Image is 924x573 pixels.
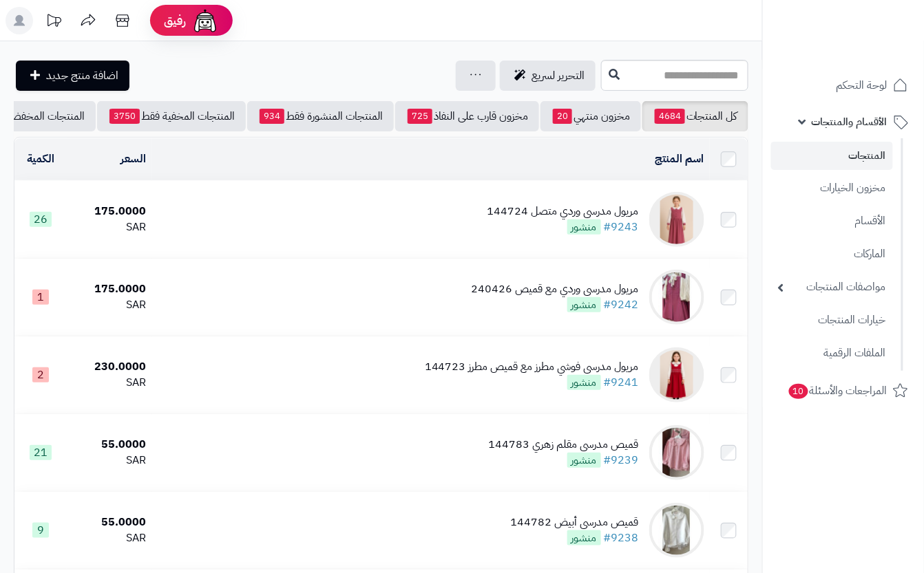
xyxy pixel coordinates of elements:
div: قميص مدرسي مقلم زهري 144783 [489,437,639,453]
div: SAR [72,530,146,546]
img: قميص مدرسي أبيض 144782 [649,503,704,558]
span: 934 [260,109,284,124]
div: مريول مدرسي وردي مع قميص 240426 [472,281,639,297]
span: منشور [567,375,601,390]
div: مريول مدرسي فوشي مطرز مع قميص مطرز 144723 [425,359,639,375]
img: قميص مدرسي مقلم زهري 144783 [649,425,704,480]
div: 175.0000 [72,281,146,297]
span: 10 [789,384,808,399]
a: الكمية [27,151,54,167]
span: رفيق [164,12,186,29]
a: الماركات [771,239,893,269]
a: المراجعات والأسئلة10 [771,374,916,407]
span: 4684 [655,109,685,124]
span: 1 [32,290,49,305]
a: #9241 [604,374,639,391]
span: التحرير لسريع [532,67,585,84]
a: كل المنتجات4684 [642,101,748,131]
a: #9238 [604,530,639,546]
a: المنتجات المنشورة فقط934 [247,101,394,131]
div: مريول مدرسي وردي متصل 144724 [487,204,639,219]
div: قميص مدرسي أبيض 144782 [511,515,639,530]
div: 55.0000 [72,437,146,453]
div: SAR [72,375,146,391]
span: لوحة التحكم [837,76,888,95]
span: منشور [567,219,601,235]
div: SAR [72,297,146,313]
div: SAR [72,219,146,235]
span: 725 [408,109,432,124]
a: المنتجات [771,142,893,170]
a: مخزون قارب على النفاذ725 [395,101,539,131]
span: المراجعات والأسئلة [788,381,888,400]
a: #9242 [604,296,639,313]
img: ai-face.png [191,7,219,34]
div: SAR [72,453,146,468]
a: مخزون منتهي20 [540,101,641,131]
span: 9 [32,523,49,538]
a: تحديثات المنصة [36,7,71,38]
a: السعر [120,151,146,167]
a: الأقسام [771,206,893,236]
div: 55.0000 [72,515,146,530]
span: منشور [567,453,601,468]
span: 2 [32,367,49,382]
span: منشور [567,530,601,545]
a: لوحة التحكم [771,69,916,102]
div: 175.0000 [72,204,146,219]
a: اضافة منتج جديد [16,61,129,91]
a: مواصفات المنتجات [771,272,893,302]
span: 26 [30,212,52,227]
span: اضافة منتج جديد [46,67,118,84]
div: 230.0000 [72,359,146,375]
img: مريول مدرسي فوشي مطرز مع قميص مطرز 144723 [649,347,704,402]
a: #9243 [604,219,639,235]
a: اسم المنتج [655,151,704,167]
a: خيارات المنتجات [771,305,893,335]
span: منشور [567,297,601,312]
img: مريول مدرسي وردي متصل 144724 [649,192,704,247]
a: المنتجات المخفية فقط3750 [97,101,246,131]
span: 3750 [109,109,140,124]
a: مخزون الخيارات [771,173,893,203]
span: 21 [30,445,52,460]
a: الملفات الرقمية [771,338,893,368]
a: #9239 [604,452,639,468]
span: 20 [553,109,572,124]
img: مريول مدرسي وردي مع قميص 240426 [649,270,704,325]
a: التحرير لسريع [500,61,596,91]
span: الأقسام والمنتجات [812,112,888,131]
